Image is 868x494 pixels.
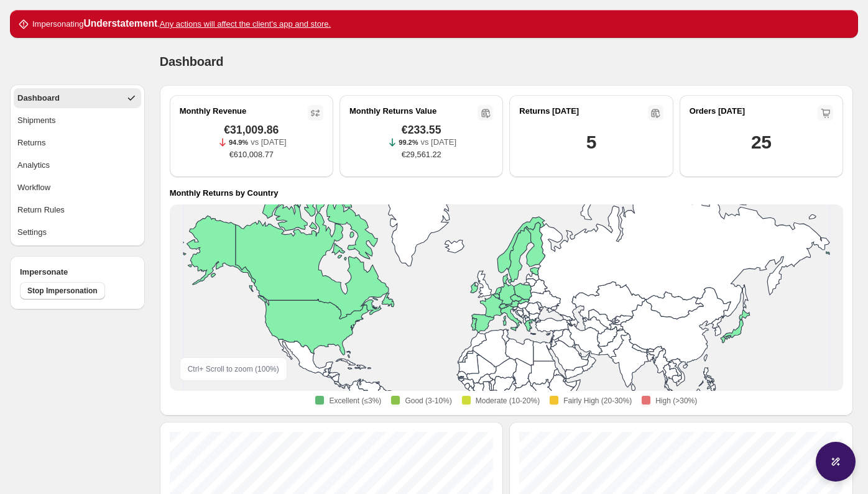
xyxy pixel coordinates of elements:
[405,396,451,406] span: Good (3-10%)
[180,105,247,117] h2: Monthly Revenue
[14,88,141,108] button: Dashboard
[519,105,579,117] h2: Returns [DATE]
[17,92,60,104] span: Dashboard
[349,105,436,117] h2: Monthly Returns Value
[17,137,46,149] span: Returns
[229,139,248,146] span: 94.9%
[17,181,50,194] span: Workflow
[229,149,274,161] span: €610,008.77
[170,187,279,199] h4: Monthly Returns by Country
[14,222,141,242] button: Settings
[420,136,456,149] p: vs [DATE]
[17,159,50,172] span: Analytics
[83,18,157,29] strong: Understatement
[17,204,65,216] span: Return Rules
[17,114,55,127] span: Shipments
[27,286,98,296] span: Stop Impersonation
[399,139,418,146] span: 99.2%
[17,226,47,239] span: Settings
[160,55,224,68] span: Dashboard
[329,396,381,406] span: Excellent (≤3%)
[180,357,287,381] div: Ctrl + Scroll to zoom ( 100 %)
[251,136,287,149] p: vs [DATE]
[14,200,141,220] button: Return Rules
[14,178,141,198] button: Workflow
[586,130,596,155] h1: 5
[690,105,745,117] h2: Orders [DATE]
[20,282,105,300] button: Stop Impersonation
[32,17,331,30] p: Impersonating .
[14,155,141,175] button: Analytics
[14,133,141,153] button: Returns
[476,396,540,406] span: Moderate (10-20%)
[160,19,331,29] u: Any actions will affect the client's app and store.
[402,124,441,136] span: €233.55
[751,130,772,155] h1: 25
[224,124,279,136] span: €31,009.86
[563,396,632,406] span: Fairly High (20-30%)
[655,396,697,406] span: High (>30%)
[402,149,441,161] span: €29,561.22
[20,266,135,278] h4: Impersonate
[14,111,141,130] button: Shipments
